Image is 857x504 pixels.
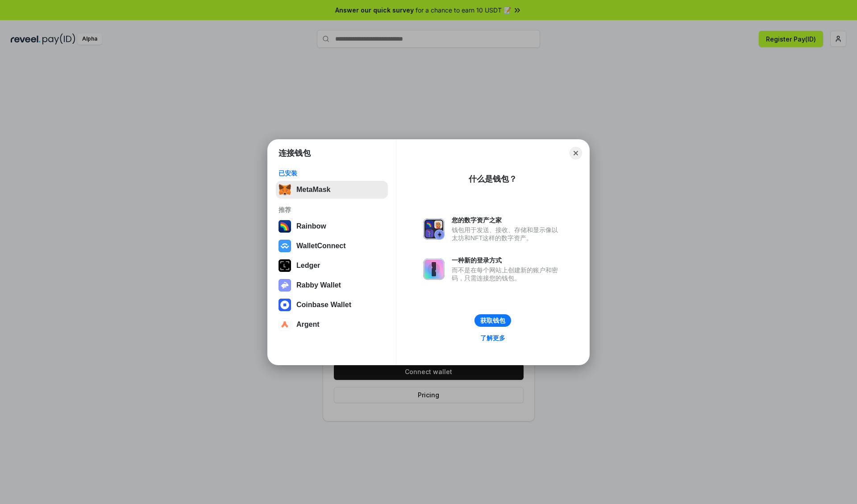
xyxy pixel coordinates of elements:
[296,321,320,329] div: Argent
[296,262,320,270] div: Ledger
[279,279,291,292] img: svg+xml,%3Csvg%20xmlns%3D%22http%3A%2F%2Fwww.w3.org%2F2000%2Fsvg%22%20fill%3D%22none%22%20viewBox...
[452,256,562,264] div: 一种新的登录方式
[279,148,311,158] h1: 连接钱包
[570,147,582,159] button: Close
[296,301,351,309] div: Coinbase Wallet
[474,314,511,327] button: 获取钱包
[475,332,511,344] a: 了解更多
[276,257,388,275] button: Ledger
[452,266,562,282] div: 而不是在每个网站上创建新的账户和密码，只需连接您的钱包。
[469,174,517,184] div: 什么是钱包？
[480,334,505,342] div: 了解更多
[452,226,562,242] div: 钱包用于发送、接收、存储和显示像以太坊和NFT这样的数字资产。
[279,220,291,233] img: svg+xml,%3Csvg%20width%3D%22120%22%20height%3D%22120%22%20viewBox%3D%220%200%20120%20120%22%20fil...
[276,181,388,199] button: MetaMask
[279,259,291,272] img: svg+xml,%3Csvg%20xmlns%3D%22http%3A%2F%2Fwww.w3.org%2F2000%2Fsvg%22%20width%3D%2228%22%20height%3...
[296,242,346,250] div: WalletConnect
[279,183,291,196] img: svg+xml,%3Csvg%20fill%3D%22none%22%20height%3D%2233%22%20viewBox%3D%220%200%2035%2033%22%20width%...
[480,317,505,325] div: 获取钱包
[279,169,385,177] div: 已安装
[296,281,341,289] div: Rabby Wallet
[279,240,291,252] img: svg+xml,%3Csvg%20width%3D%2228%22%20height%3D%2228%22%20viewBox%3D%220%200%2028%2028%22%20fill%3D...
[276,237,388,255] button: WalletConnect
[276,316,388,333] button: Argent
[276,276,388,294] button: Rabby Wallet
[279,299,291,311] img: svg+xml,%3Csvg%20width%3D%2228%22%20height%3D%2228%22%20viewBox%3D%220%200%2028%2028%22%20fill%3D...
[296,186,330,194] div: MetaMask
[423,258,445,280] img: svg+xml,%3Csvg%20xmlns%3D%22http%3A%2F%2Fwww.w3.org%2F2000%2Fsvg%22%20fill%3D%22none%22%20viewBox...
[276,217,388,235] button: Rainbow
[279,318,291,331] img: svg+xml,%3Csvg%20width%3D%2228%22%20height%3D%2228%22%20viewBox%3D%220%200%2028%2028%22%20fill%3D...
[423,218,445,240] img: svg+xml,%3Csvg%20xmlns%3D%22http%3A%2F%2Fwww.w3.org%2F2000%2Fsvg%22%20fill%3D%22none%22%20viewBox...
[276,296,388,314] button: Coinbase Wallet
[279,206,385,214] div: 推荐
[452,216,562,224] div: 您的数字资产之家
[296,222,326,230] div: Rainbow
